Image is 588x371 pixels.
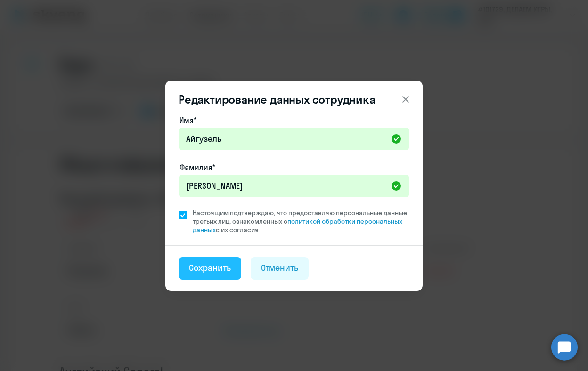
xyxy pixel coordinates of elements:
[261,262,299,274] div: Отменить
[179,257,241,280] button: Сохранить
[251,257,309,280] button: Отменить
[165,92,423,107] header: Редактирование данных сотрудника
[180,161,215,173] label: Фамилия*
[193,209,409,234] span: Настоящим подтверждаю, что предоставляю персональные данные третьих лиц, ознакомленных с с их сог...
[189,262,231,274] div: Сохранить
[193,217,402,234] a: политикой обработки персональных данных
